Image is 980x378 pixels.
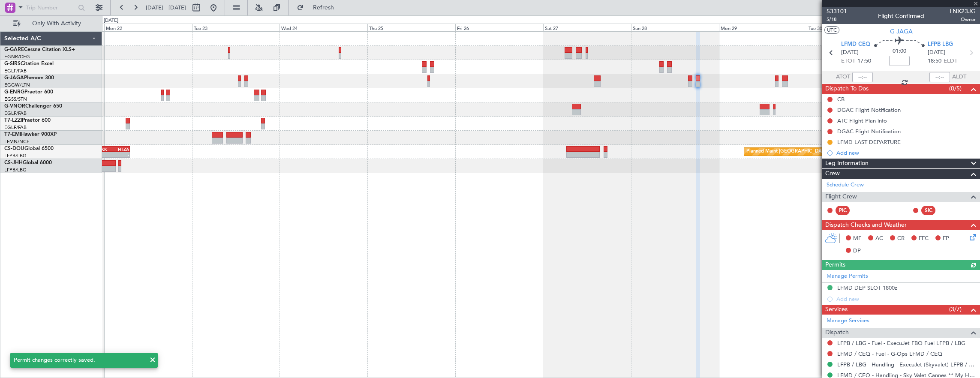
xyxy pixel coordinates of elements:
[950,7,976,16] span: LNX23JG
[4,47,75,52] a: G-GARECessna Citation XLS+
[4,75,24,81] span: G-JAGA
[192,24,280,31] div: Tue 23
[919,234,929,243] span: FFC
[4,90,24,95] span: G-ENRG
[827,7,847,16] span: 533101
[825,305,848,315] span: Services
[852,207,871,214] div: - -
[104,17,118,24] div: [DATE]
[4,82,30,88] a: EGGW/LTN
[4,61,54,66] a: G-SIRSCitation Excel
[4,110,27,117] a: EGLF/FAB
[293,1,344,15] button: Refresh
[893,47,906,56] span: 01:00
[837,350,942,357] a: LFMD / CEQ - Fuel - G-Ops LFMD / CEQ
[543,24,631,31] div: Sat 27
[9,17,93,30] button: Only With Activity
[824,26,839,34] button: UTC
[949,305,962,314] span: (3/7)
[890,27,913,36] span: G-JAGA
[631,24,719,31] div: Sun 28
[853,234,861,243] span: MF
[928,57,941,66] span: 18:50
[950,16,976,23] span: Owner
[825,159,869,168] span: Leg Information
[4,90,53,95] a: G-ENRGPraetor 600
[825,192,857,202] span: Flight Crew
[4,132,21,137] span: T7-EMI
[280,24,367,31] div: Wed 24
[4,104,62,109] a: G-VNORChallenger 650
[104,24,192,31] div: Mon 22
[4,167,27,173] a: LFPB/LBG
[4,75,54,81] a: G-JAGAPhenom 300
[949,84,962,93] span: (0/5)
[938,207,957,214] div: - -
[95,147,112,152] div: EGKK
[827,317,869,325] a: Manage Services
[306,5,342,11] span: Refresh
[837,106,901,114] div: DGAC Flight Notification
[921,206,935,215] div: SIC
[4,104,25,109] span: G-VNOR
[4,132,57,137] a: T7-EMIHawker 900XP
[853,247,861,255] span: DP
[897,234,905,243] span: CR
[4,146,24,151] span: CS-DOU
[455,24,543,31] div: Fri 26
[841,40,870,49] span: LFMD CEQ
[928,48,945,57] span: [DATE]
[952,73,966,81] span: ALDT
[841,57,855,66] span: ETOT
[837,339,965,347] a: LFPB / LBG - Fuel - ExecuJet FBO Fuel LFPB / LBG
[14,356,145,365] div: Permit changes correctly saved.
[4,160,52,165] a: CS-JHHGlobal 6000
[825,328,849,338] span: Dispatch
[837,96,845,103] div: CB
[807,24,895,31] div: Tue 30
[827,16,847,23] span: 5/18
[4,146,54,151] a: CS-DOUGlobal 6500
[841,48,859,57] span: [DATE]
[4,118,22,123] span: T7-LZZI
[825,84,869,94] span: Dispatch To-Dos
[875,234,883,243] span: AC
[837,128,901,135] div: DGAC Flight Notification
[928,40,953,49] span: LFPB LBG
[836,149,976,156] div: Add new
[22,21,90,27] span: Only With Activity
[878,12,924,21] div: Flight Confirmed
[837,117,887,124] div: ATC Flight Plan info
[827,181,864,189] a: Schedule Crew
[837,361,976,368] a: LFPB / LBG - Handling - ExecuJet (Skyvalet) LFPB / LBG
[4,138,30,145] a: LFMN/NCE
[4,124,27,131] a: EGLF/FAB
[837,138,901,146] div: LFMD LAST DEPARTURE
[112,147,129,152] div: HTZA
[944,57,957,66] span: ELDT
[836,206,850,215] div: PIC
[367,24,455,31] div: Thu 25
[4,153,27,159] a: LFPB/LBG
[943,234,949,243] span: FP
[26,1,75,14] input: Trip Number
[857,57,871,66] span: 17:50
[4,47,24,52] span: G-GARE
[4,118,51,123] a: T7-LZZIPraetor 600
[825,169,840,179] span: Crew
[4,160,23,165] span: CS-JHH
[146,4,186,12] span: [DATE] - [DATE]
[825,220,907,230] span: Dispatch Checks and Weather
[836,73,850,81] span: ATOT
[112,152,129,157] div: -
[95,152,112,157] div: -
[4,54,30,60] a: EGNR/CEG
[4,68,27,74] a: EGLF/FAB
[4,61,21,66] span: G-SIRS
[4,96,27,102] a: EGSS/STN
[746,145,881,158] div: Planned Maint [GEOGRAPHIC_DATA] ([GEOGRAPHIC_DATA])
[719,24,807,31] div: Mon 29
